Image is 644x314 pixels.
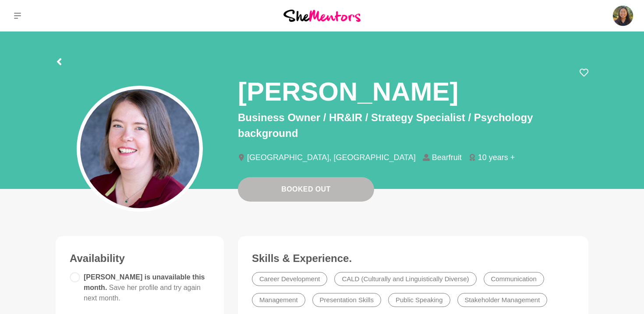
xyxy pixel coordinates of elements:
img: Annie Reyes [612,5,633,26]
img: She Mentors Logo [283,10,361,21]
span: [PERSON_NAME] is unavailable this month. [84,273,205,302]
span: Save her profile and try again next month. [84,284,201,302]
p: Business Owner / HR&IR / Strategy Specialist / Psychology background [238,110,588,141]
li: [GEOGRAPHIC_DATA], [GEOGRAPHIC_DATA] [238,154,423,161]
h1: [PERSON_NAME] [238,75,458,108]
h3: Availability [70,252,210,265]
h3: Skills & Experience. [252,252,574,265]
li: Bearfruit [423,154,469,161]
li: 10 years + [469,154,522,161]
